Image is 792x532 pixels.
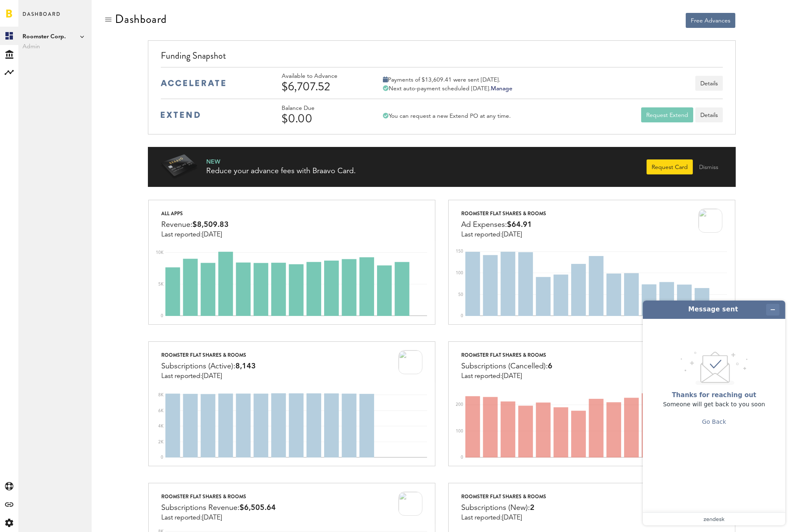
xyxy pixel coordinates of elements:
span: 2 [530,504,535,512]
img: 100x100bb_3Hlnjwi.jpg [398,492,422,516]
div: Payments of $13,609.41 were sent [DATE]. [383,76,512,84]
div: $0.00 [282,112,361,125]
div: Subscriptions Revenue: [161,502,276,514]
text: 50 [458,293,463,297]
div: Roomster flat shares & rooms [461,492,546,502]
div: Reduce your advance fees with Braavo Card. [206,166,356,177]
button: Request Extend [641,107,693,122]
span: Admin [22,42,87,52]
div: Subscriptions (New): [461,502,546,514]
div: Last reported: [161,514,276,522]
div: Subscriptions (Cancelled): [461,360,552,373]
div: Roomster flat shares & rooms [461,350,552,360]
a: Details [695,107,723,122]
div: Dashboard [115,12,167,26]
div: Revenue: [161,219,229,231]
span: [DATE] [502,231,522,238]
span: [DATE] [502,373,522,380]
span: Dashboard [22,9,61,27]
div: Roomster flat shares & rooms [161,492,276,502]
img: extend-medium-blue-logo.svg [161,112,200,118]
span: $64.91 [507,221,532,229]
span: $8,509.83 [192,221,229,229]
div: Subscriptions (Active): [161,360,256,373]
text: 100 [456,271,463,275]
button: Dismiss [694,159,723,174]
div: Last reported: [461,231,546,239]
a: Manage [491,86,512,92]
div: Available to Advance [282,73,361,80]
img: accelerate-medium-blue-logo.svg [161,80,225,86]
span: Support [17,6,47,13]
span: Roomster Corp. [22,32,87,42]
button: Details [695,76,723,91]
div: Ad Expenses: [461,219,546,231]
text: 8K [158,393,164,397]
text: 2K [158,440,164,444]
span: 8,143 [235,363,256,370]
text: 0 [461,314,463,318]
text: 10K [156,251,164,255]
text: 150 [456,249,463,254]
div: You can request a new Extend PO at any time. [383,112,511,120]
div: Roomster flat shares & rooms [161,350,256,360]
div: Last reported: [161,231,229,239]
div: Next auto-payment scheduled [DATE]. [383,85,512,92]
text: 0 [161,314,163,318]
span: 6 [548,363,552,370]
div: Last reported: [461,373,552,380]
img: 100x100bb_3Hlnjwi.jpg [698,209,722,233]
div: Roomster flat shares & rooms [461,209,546,219]
div: All apps [161,209,229,219]
iframe: Find more information here [636,294,792,532]
text: 5K [158,282,164,286]
text: 0 [461,455,463,460]
span: [DATE] [202,515,222,521]
span: [DATE] [502,515,522,521]
span: $6,505.64 [240,504,276,512]
div: Balance Due [282,105,361,112]
text: 4K [158,424,164,428]
button: Request Card [647,159,693,174]
div: Funding Snapshot [161,49,723,67]
span: [DATE] [202,231,222,238]
text: 100 [456,429,463,433]
button: Free Advances [686,13,735,28]
text: 200 [456,403,463,407]
span: [DATE] [202,373,222,380]
div: $6,707.52 [282,80,361,93]
img: Braavo Card [160,154,198,179]
div: Last reported: [161,373,256,380]
div: Last reported: [461,514,546,522]
text: 0 [161,455,163,460]
text: 6K [158,409,164,413]
img: 100x100bb_3Hlnjwi.jpg [398,350,422,374]
div: NEW [206,158,356,166]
